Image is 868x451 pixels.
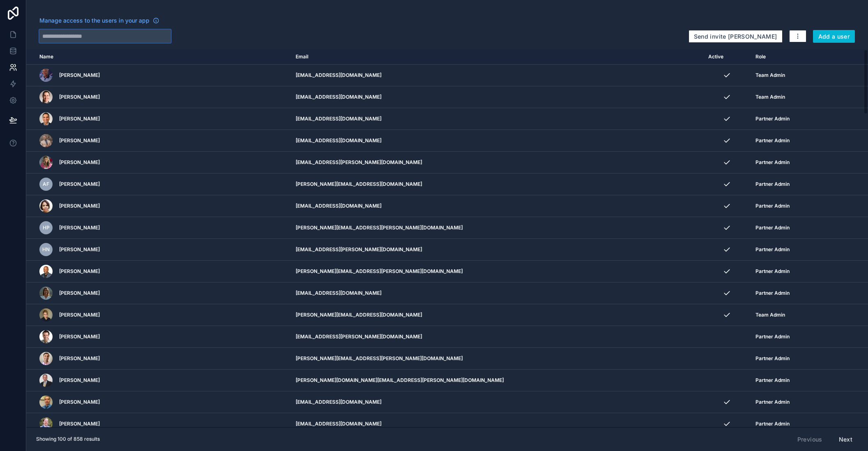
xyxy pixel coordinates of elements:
button: Add a user [813,30,855,43]
span: HP [43,224,50,231]
span: AF [43,181,49,187]
span: Partner Admin [755,181,790,187]
span: [PERSON_NAME] [59,203,100,209]
span: [PERSON_NAME] [59,159,100,166]
td: [PERSON_NAME][EMAIL_ADDRESS][DOMAIN_NAME] [291,304,703,326]
td: [EMAIL_ADDRESS][PERSON_NAME][DOMAIN_NAME] [291,326,703,348]
span: [PERSON_NAME] [59,399,100,405]
td: [EMAIL_ADDRESS][DOMAIN_NAME] [291,86,703,108]
span: Partner Admin [755,116,790,122]
th: Email [291,49,703,65]
span: Partner Admin [755,137,790,144]
span: Partner Admin [755,224,790,231]
span: [PERSON_NAME] [59,116,100,122]
span: HN [42,246,50,253]
span: Partner Admin [755,355,790,362]
span: [PERSON_NAME] [59,94,100,100]
span: Team Admin [755,312,785,318]
td: [EMAIL_ADDRESS][DOMAIN_NAME] [291,391,703,413]
td: [PERSON_NAME][EMAIL_ADDRESS][DOMAIN_NAME] [291,173,703,195]
td: [EMAIL_ADDRESS][DOMAIN_NAME] [291,130,703,152]
span: [PERSON_NAME] [59,421,100,427]
button: Send invite [PERSON_NAME] [689,30,783,43]
span: [PERSON_NAME] [59,72,100,79]
button: Next [833,432,858,446]
th: Active [703,49,751,65]
span: Partner Admin [755,159,790,166]
span: [PERSON_NAME] [59,268,100,275]
td: [EMAIL_ADDRESS][DOMAIN_NAME] [291,413,703,435]
td: [EMAIL_ADDRESS][DOMAIN_NAME] [291,108,703,130]
span: Partner Admin [755,290,790,296]
span: [PERSON_NAME] [59,246,100,253]
span: Partner Admin [755,333,790,340]
td: [PERSON_NAME][EMAIL_ADDRESS][PERSON_NAME][DOMAIN_NAME] [291,261,703,282]
span: [PERSON_NAME] [59,312,100,318]
td: [EMAIL_ADDRESS][DOMAIN_NAME] [291,282,703,304]
span: [PERSON_NAME] [59,377,100,384]
span: [PERSON_NAME] [59,355,100,362]
th: Name [26,49,291,65]
span: Partner Admin [755,203,790,209]
td: [PERSON_NAME][EMAIL_ADDRESS][PERSON_NAME][DOMAIN_NAME] [291,217,703,239]
td: [EMAIL_ADDRESS][PERSON_NAME][DOMAIN_NAME] [291,152,703,173]
td: [EMAIL_ADDRESS][PERSON_NAME][DOMAIN_NAME] [291,239,703,261]
span: Team Admin [755,72,785,79]
span: Showing 100 of 858 results [36,436,100,442]
th: Role [751,49,834,65]
span: Partner Admin [755,246,790,253]
span: Team Admin [755,94,785,100]
span: [PERSON_NAME] [59,290,100,296]
span: Partner Admin [755,377,790,384]
span: Partner Admin [755,399,790,405]
span: Manage access to the users in your app [39,16,149,25]
td: [EMAIL_ADDRESS][DOMAIN_NAME] [291,65,703,86]
span: [PERSON_NAME] [59,137,100,144]
span: Partner Admin [755,421,790,427]
td: [EMAIL_ADDRESS][DOMAIN_NAME] [291,195,703,217]
span: Partner Admin [755,268,790,275]
span: [PERSON_NAME] [59,181,100,187]
a: Manage access to the users in your app [39,16,159,25]
div: scrollable content [26,49,868,427]
span: [PERSON_NAME] [59,333,100,340]
span: [PERSON_NAME] [59,224,100,231]
td: [PERSON_NAME][EMAIL_ADDRESS][PERSON_NAME][DOMAIN_NAME] [291,348,703,370]
td: [PERSON_NAME][DOMAIN_NAME][EMAIL_ADDRESS][PERSON_NAME][DOMAIN_NAME] [291,370,703,391]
